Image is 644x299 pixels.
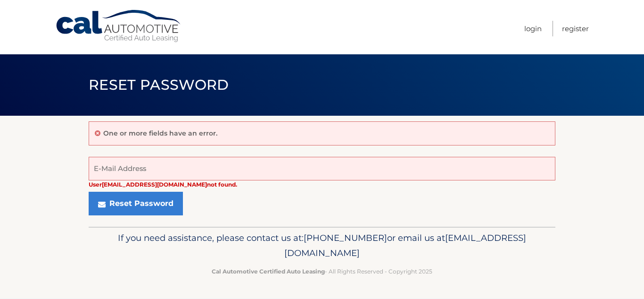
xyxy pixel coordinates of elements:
[89,157,555,180] input: E-Mail Address
[562,21,589,36] a: Register
[212,268,325,275] strong: Cal Automotive Certified Auto Leasing
[89,192,183,215] button: Reset Password
[284,232,526,258] span: [EMAIL_ADDRESS][DOMAIN_NAME]
[95,231,549,261] p: If you need assistance, please contact us at: or email us at
[304,232,387,243] span: [PHONE_NUMBER]
[103,129,217,137] p: One or more fields have an error.
[55,9,182,43] a: Cal Automotive
[524,21,542,36] a: Login
[95,266,549,276] p: - All Rights Reserved - Copyright 2025
[89,181,237,188] strong: User [EMAIL_ADDRESS][DOMAIN_NAME] not found.
[89,76,229,94] span: Reset Password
